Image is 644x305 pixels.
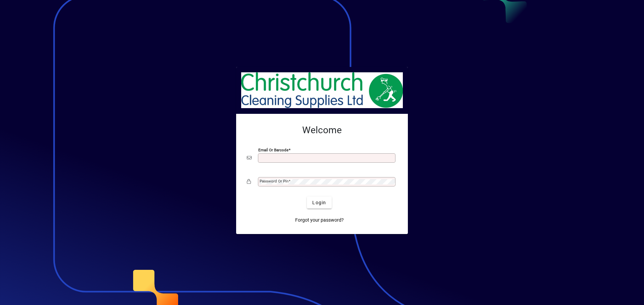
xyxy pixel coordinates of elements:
[312,199,326,206] span: Login
[247,125,397,136] h2: Welcome
[292,214,346,226] a: Forgot your password?
[307,197,331,209] button: Login
[258,148,288,152] mat-label: Email or Barcode
[260,179,288,183] mat-label: Password or Pin
[295,217,344,224] span: Forgot your password?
